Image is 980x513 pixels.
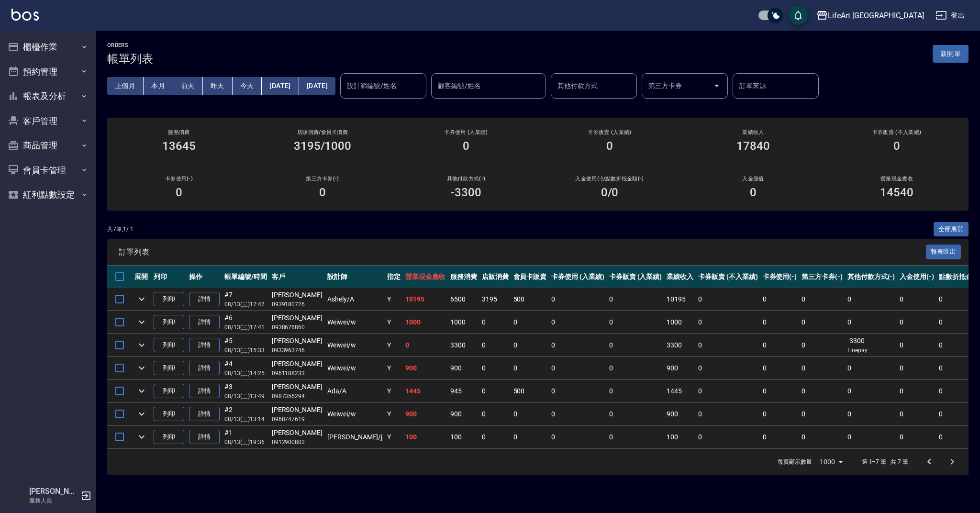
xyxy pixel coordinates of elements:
td: 0 [845,288,898,311]
a: 詳情 [189,430,220,445]
h3: 3195/1000 [294,139,351,153]
h3: 13645 [162,139,196,153]
p: 08/13 (三) 15:33 [224,346,267,355]
h3: 0 [319,186,326,199]
td: #4 [222,357,269,379]
h3: 14540 [880,186,913,199]
td: 900 [664,357,696,379]
td: #7 [222,288,269,311]
button: expand row [134,315,149,329]
h3: -3300 [451,186,481,199]
h2: 卡券販賣 (入業績) [549,129,670,135]
td: 0 [511,334,549,357]
div: [PERSON_NAME] [272,313,323,323]
div: [PERSON_NAME] [272,405,323,415]
h3: 0 [606,139,613,153]
th: 設計師 [325,266,385,288]
td: #3 [222,380,269,402]
div: LifeArt [GEOGRAPHIC_DATA] [828,10,924,22]
h2: 店販消費 /會員卡消費 [262,129,383,135]
td: 0 [479,334,511,357]
td: Y [385,426,403,448]
p: 08/13 (三) 13:49 [224,392,267,401]
th: 卡券使用 (入業績) [549,266,607,288]
a: 報表匯出 [926,247,961,256]
th: 卡券使用(-) [760,266,800,288]
h3: 0 /0 [601,186,619,199]
th: 展開 [132,266,151,288]
td: 1000 [403,311,448,334]
th: 列印 [151,266,187,288]
td: 0 [549,288,607,311]
div: [PERSON_NAME] [272,359,323,369]
h3: 帳單列表 [107,52,153,66]
h2: 業績收入 [693,129,813,135]
p: 0938676860 [272,323,323,332]
td: 3300 [448,334,479,357]
a: 詳情 [189,384,220,399]
a: 詳情 [189,315,220,330]
td: Weiwei /w [325,403,385,425]
td: 0 [403,334,448,357]
button: 列印 [154,430,184,445]
td: 0 [511,426,549,448]
th: 第三方卡券(-) [799,266,845,288]
button: 本月 [144,77,173,95]
td: 1000 [448,311,479,334]
td: 0 [479,380,511,402]
td: 0 [799,380,845,402]
div: [PERSON_NAME] [272,382,323,392]
td: 0 [799,403,845,425]
td: 0 [845,311,898,334]
td: 0 [799,311,845,334]
h2: 卡券使用 (入業績) [406,129,526,135]
h2: 入金使用(-) /點數折抵金額(-) [549,176,670,182]
h2: 入金儲值 [693,176,813,182]
td: 900 [664,403,696,425]
a: 詳情 [189,407,220,422]
button: 列印 [154,315,184,330]
p: 0912900802 [272,438,323,446]
td: 0 [479,357,511,379]
td: 0 [607,334,665,357]
td: Y [385,380,403,402]
td: [PERSON_NAME] /j [325,426,385,448]
th: 營業現金應收 [403,266,448,288]
td: 0 [897,357,936,379]
div: 1000 [816,449,846,475]
button: 列印 [154,292,184,307]
button: 列印 [154,338,184,353]
p: 08/13 (三) 17:41 [224,323,267,332]
p: 0987356294 [272,392,323,401]
p: 0939180726 [272,300,323,309]
td: 0 [549,311,607,334]
p: 0968747619 [272,415,323,424]
td: 0 [607,311,665,334]
td: 0 [607,288,665,311]
td: 0 [607,426,665,448]
td: 0 [897,311,936,334]
td: 0 [549,380,607,402]
td: 0 [607,380,665,402]
button: 櫃檯作業 [4,34,92,59]
button: expand row [134,407,149,421]
button: 預約管理 [4,59,92,84]
td: Weiwei /w [325,334,385,357]
th: 卡券販賣 (入業績) [607,266,665,288]
td: 0 [845,426,898,448]
button: save [789,6,808,25]
p: 每頁顯示數量 [778,457,812,466]
h2: 卡券使用(-) [119,176,239,182]
td: 0 [511,403,549,425]
h5: [PERSON_NAME] [29,487,78,496]
th: 業績收入 [664,266,696,288]
td: Ada /A [325,380,385,402]
td: 0 [760,426,800,448]
img: Person [8,486,27,505]
h2: 其他付款方式(-) [406,176,526,182]
button: 今天 [233,77,262,95]
td: 0 [845,403,898,425]
td: 0 [549,357,607,379]
button: 前天 [173,77,203,95]
td: 0 [897,334,936,357]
